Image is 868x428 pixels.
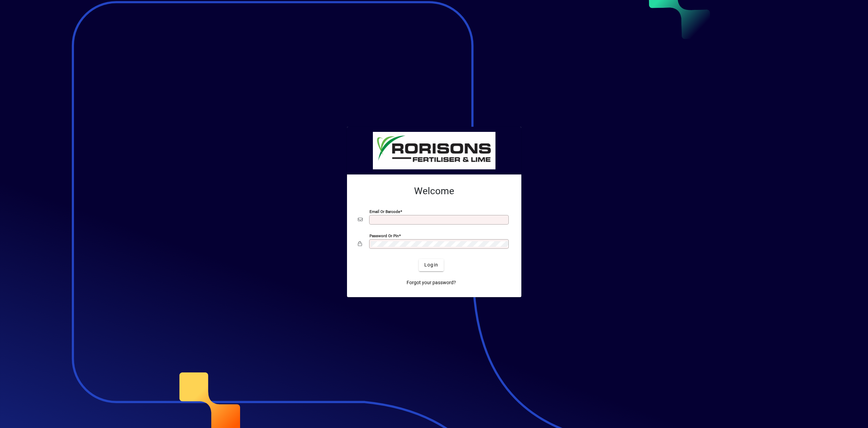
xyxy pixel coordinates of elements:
span: Forgot your password? [407,279,456,286]
mat-label: Email or Barcode [369,209,400,214]
span: Login [424,261,438,269]
h2: Welcome [358,185,510,197]
button: Login [419,259,444,271]
a: Forgot your password? [404,277,459,289]
mat-label: Password or Pin [369,233,399,238]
